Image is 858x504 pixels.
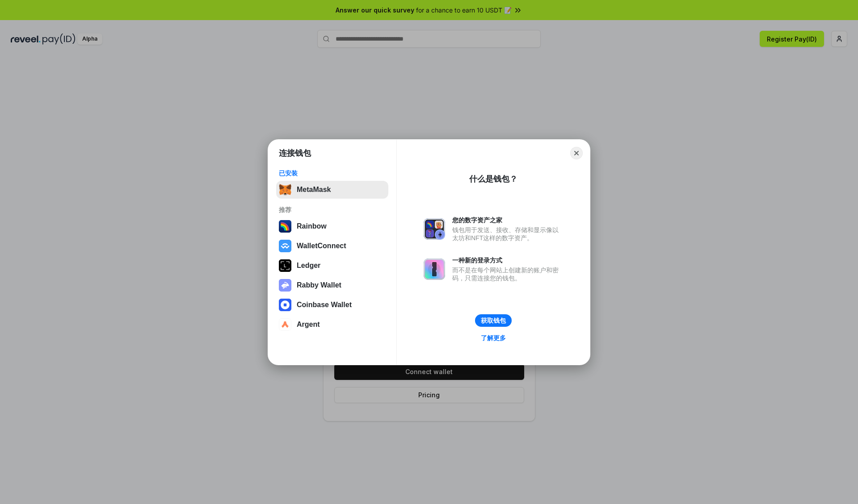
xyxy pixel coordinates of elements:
[452,266,563,282] div: 而不是在每个网站上创建新的账户和密码，只需连接您的钱包。
[279,279,291,292] img: svg+xml,%3Csvg%20xmlns%3D%22http%3A%2F%2Fwww.w3.org%2F2000%2Fsvg%22%20fill%3D%22none%22%20viewBox...
[469,174,517,184] div: 什么是钱包？
[276,316,388,333] button: Argent
[481,317,506,325] div: 获取钱包
[276,257,388,275] button: Ledger
[424,258,445,280] img: svg+xml,%3Csvg%20xmlns%3D%22http%3A%2F%2Fwww.w3.org%2F2000%2Fsvg%22%20fill%3D%22none%22%20viewBox...
[276,296,388,314] button: Coinbase Wallet
[452,256,563,264] div: 一种新的登录方式
[570,147,583,159] button: Close
[475,332,511,344] a: 了解更多
[279,183,291,196] img: svg+xml,%3Csvg%20fill%3D%22none%22%20height%3D%2233%22%20viewBox%3D%220%200%2035%2033%22%20width%...
[279,220,291,233] img: svg+xml,%3Csvg%20width%3D%22120%22%20height%3D%22120%22%20viewBox%3D%220%200%20120%20120%22%20fil...
[279,148,311,158] h1: 连接钱包
[297,301,352,309] div: Coinbase Wallet
[276,276,388,294] button: Rabby Wallet
[297,262,320,270] div: Ledger
[276,217,388,235] button: Rainbow
[475,314,512,327] button: 获取钱包
[452,216,563,224] div: 您的数字资产之家
[279,206,386,214] div: 推荐
[424,218,445,240] img: svg+xml,%3Csvg%20xmlns%3D%22http%3A%2F%2Fwww.w3.org%2F2000%2Fsvg%22%20fill%3D%22none%22%20viewBox...
[279,240,291,252] img: svg+xml,%3Csvg%20width%3D%2228%22%20height%3D%2228%22%20viewBox%3D%220%200%2028%2028%22%20fill%3D...
[276,237,388,255] button: WalletConnect
[276,181,388,199] button: MetaMask
[297,242,346,250] div: WalletConnect
[279,259,291,272] img: svg+xml,%3Csvg%20xmlns%3D%22http%3A%2F%2Fwww.w3.org%2F2000%2Fsvg%22%20width%3D%2228%22%20height%3...
[279,169,386,177] div: 已安装
[279,318,291,331] img: svg+xml,%3Csvg%20width%3D%2228%22%20height%3D%2228%22%20viewBox%3D%220%200%2028%2028%22%20fill%3D...
[452,226,563,242] div: 钱包用于发送、接收、存储和显示像以太坊和NFT这样的数字资产。
[297,321,320,329] div: Argent
[297,186,331,194] div: MetaMask
[297,222,327,230] div: Rainbow
[297,281,341,289] div: Rabby Wallet
[279,299,291,311] img: svg+xml,%3Csvg%20width%3D%2228%22%20height%3D%2228%22%20viewBox%3D%220%200%2028%2028%22%20fill%3D...
[481,334,506,342] div: 了解更多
